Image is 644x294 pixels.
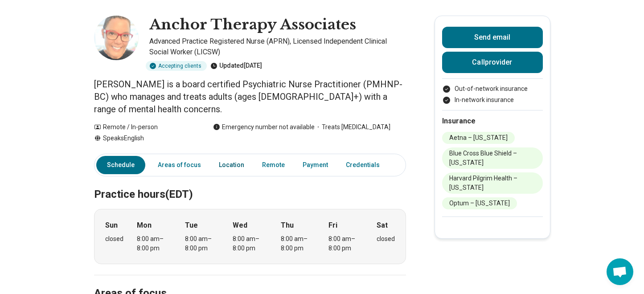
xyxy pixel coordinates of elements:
span: Treats [MEDICAL_DATA] [315,122,390,132]
div: 8:00 am – 8:00 pm [185,234,219,253]
strong: Fri [328,220,337,231]
img: Anchor Therapy Associates, Advanced Practice Registered Nurse (APRN) [94,16,139,60]
div: closed [377,234,395,244]
li: Out-of-network insurance [442,84,543,94]
h2: Insurance [442,116,543,127]
strong: Sun [105,220,118,231]
p: Advanced Practice Registered Nurse (APRN), Licensed Independent Clinical Social Worker (LICSW) [149,36,406,57]
h1: Anchor Therapy Associates [149,16,356,34]
li: Blue Cross Blue Shield – [US_STATE] [442,147,543,169]
div: Accepting clients [146,61,207,71]
ul: Payment options [442,84,543,105]
a: Payment [297,156,333,174]
div: Remote / In-person [94,122,195,132]
div: Emergency number not available [213,122,315,132]
div: Speaks English [94,134,195,143]
div: 8:00 am – 8:00 pm [281,234,315,253]
a: Areas of focus [152,156,206,174]
div: 8:00 am – 8:00 pm [328,234,363,253]
button: Send email [442,27,543,48]
div: 8:00 am – 8:00 pm [233,234,267,253]
li: In-network insurance [442,95,543,105]
div: 8:00 am – 8:00 pm [137,234,171,253]
a: Schedule [96,156,145,174]
strong: Wed [233,220,247,231]
li: Aetna – [US_STATE] [442,132,515,144]
div: Updated [DATE] [210,61,262,71]
strong: Tue [185,220,198,231]
a: Credentials [340,156,390,174]
li: Harvard Pilgrim Health – [US_STATE] [442,172,543,194]
button: Callprovider [442,52,543,73]
a: Remote [257,156,290,174]
div: Open chat [607,258,633,285]
p: [PERSON_NAME] is a board certified Psychiatric Nurse Practitioner (PMHNP-BC) who manages and trea... [94,78,406,115]
li: Optum – [US_STATE] [442,197,517,209]
strong: Thu [281,220,294,231]
strong: Sat [377,220,388,231]
strong: Mon [137,220,152,231]
div: closed [105,234,123,244]
h2: Practice hours (EDT) [94,166,406,202]
div: When does the program meet? [94,209,406,264]
a: Location [213,156,250,174]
